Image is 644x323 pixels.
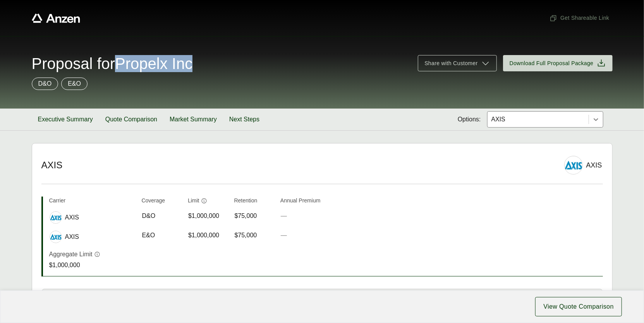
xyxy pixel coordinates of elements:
[234,197,275,208] th: Retention
[235,211,257,221] span: $75,000
[142,197,182,208] th: Coverage
[223,109,266,130] button: Next Steps
[188,231,219,240] span: $1,000,000
[32,14,80,23] a: Anzen website
[586,160,602,171] div: AXIS
[65,232,79,242] span: AXIS
[188,211,219,221] span: $1,000,000
[418,55,496,71] button: Share with Customer
[142,231,155,240] span: E&O
[510,59,594,67] span: Download Full Proposal Package
[281,232,287,238] span: —
[50,212,62,223] img: AXIS logo
[99,109,163,130] button: Quote Comparison
[281,212,287,219] span: —
[565,156,582,174] img: AXIS logo
[163,109,223,130] button: Market Summary
[49,261,100,270] p: $1,000,000
[65,213,79,222] span: AXIS
[424,59,477,67] span: Share with Customer
[38,79,52,88] p: D&O
[535,297,622,316] button: View Quote Comparison
[32,109,99,130] button: Executive Summary
[41,159,555,171] h2: AXIS
[32,56,193,71] span: Proposal for Propelx Inc
[546,11,612,25] button: Get Shareable Link
[235,231,257,240] span: $75,000
[188,197,228,208] th: Limit
[142,211,156,221] span: D&O
[50,231,62,243] img: AXIS logo
[68,79,81,88] p: E&O
[458,115,481,124] span: Options:
[543,302,614,311] span: View Quote Comparison
[503,55,613,71] button: Download Full Proposal Package
[550,14,609,22] span: Get Shareable Link
[49,250,93,259] p: Aggregate Limit
[49,197,136,208] th: Carrier
[280,197,321,208] th: Annual Premium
